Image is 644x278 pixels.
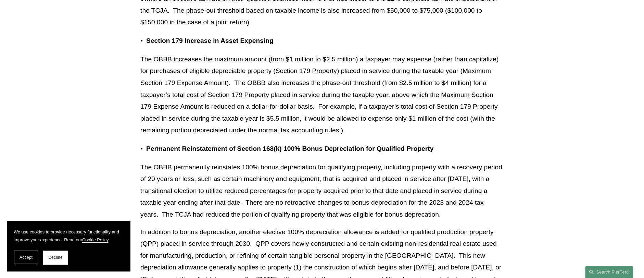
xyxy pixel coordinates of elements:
[48,255,63,260] span: Decline
[43,251,68,264] button: Decline
[7,221,130,271] section: Cookie banner
[20,255,33,260] span: Accept
[14,251,38,264] button: Accept
[140,161,504,221] p: The OBBB permanently reinstates 100% bonus depreciation for qualifying property, including proper...
[146,145,433,152] strong: Permanent Reinstatement of Section 168(k) 100% Bonus Depreciation for Qualified Property
[82,237,109,242] a: Cookie Policy
[585,266,633,278] a: Search this site
[140,53,504,136] p: The OBBB increases the maximum amount (from $1 million to $2.5 million) a taxpayer may expense (r...
[146,37,273,44] strong: Section 179 Increase in Asset Expensing
[14,228,123,244] p: We use cookies to provide necessary functionality and improve your experience. Read our .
